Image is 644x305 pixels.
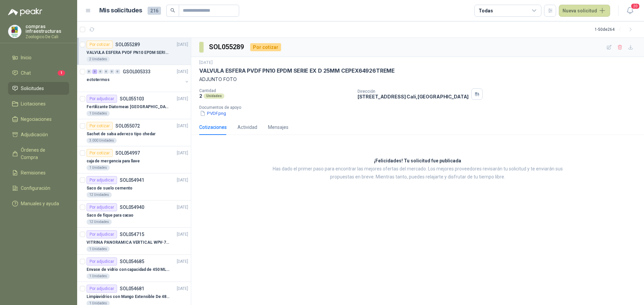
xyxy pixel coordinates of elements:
[120,286,144,291] p: SOL054681
[87,230,117,238] div: Por adjudicar
[624,5,636,17] button: 20
[115,124,140,128] p: SOL055072
[199,124,227,131] div: Cotizaciones
[25,24,69,33] p: compras infraestructuras
[21,131,48,138] span: Adjudicación
[21,184,50,192] span: Configuración
[250,43,281,51] div: Por cotizar
[87,192,112,198] div: 12 Unidades
[199,67,395,74] p: VALVULA ESFERA PVDF PN10 EPDM SERIE EX D 25MM CEPEX64926TREME
[199,76,636,83] p: ADJUNTO FOTO
[87,176,117,184] div: Por adjudicar
[123,69,151,74] p: GSOL005333
[148,7,161,15] span: 216
[21,146,63,161] span: Órdenes de Compra
[25,35,69,39] p: Zoologico De Cali
[58,70,65,76] span: 1
[87,285,117,293] div: Por adjudicar
[21,100,46,107] span: Licitaciones
[8,25,21,38] img: Company Logo
[109,69,114,74] div: 0
[77,38,191,65] a: Por cotizarSOL055289[DATE] VALVULA ESFERA PVDF PN10 EPDM SERIE EX D 25MM CEPEX64926TREME2 Unidades
[237,124,257,131] div: Actividad
[99,6,142,15] h1: Mis solicitudes
[8,82,69,95] a: Solicitudes
[77,173,191,201] a: Por adjudicarSOL054941[DATE] Saco de suelo cemento12 Unidades
[77,228,191,255] a: Por adjudicarSOL054715[DATE] VITRINA PANORAMICA VERTICAL WPV-700FA1 Unidades
[77,255,191,282] a: Por adjudicarSOL054685[DATE] Envase de vidrio con capacidad de 450 ML – 9X8X8 CM Caja x 12 unidad...
[87,131,156,137] p: Sachet de salsa aderezo tipo chedar
[77,201,191,228] a: Por adjudicarSOL054940[DATE] Saco de fique para cacao12 Unidades
[87,149,113,157] div: Por cotizar
[21,169,46,176] span: Remisiones
[177,258,188,265] p: [DATE]
[199,88,352,93] p: Cantidad
[177,69,188,75] p: [DATE]
[209,42,245,52] h3: SOL055289
[87,239,170,246] p: VITRINA PANORAMICA VERTICAL WPV-700FA
[21,69,31,77] span: Chat
[120,259,144,264] p: SOL054685
[177,231,188,238] p: [DATE]
[87,203,117,211] div: Por adjudicar
[177,286,188,292] p: [DATE]
[204,93,224,99] div: Unidades
[479,7,493,14] div: Todas
[177,96,188,102] p: [DATE]
[87,57,110,62] div: 2 Unidades
[8,182,69,195] a: Configuración
[559,5,610,17] button: Nueva solicitud
[87,50,170,56] p: VALVULA ESFERA PVDF PN10 EPDM SERIE EX D 25MM CEPEX64926TREME
[87,246,110,252] div: 1 Unidades
[199,93,202,99] p: 2
[177,42,188,48] p: [DATE]
[8,97,69,110] a: Licitaciones
[87,257,117,265] div: Por adjudicar
[21,200,59,207] span: Manuales y ayuda
[87,294,170,300] p: Limpiavidrios con Mango Extensible De 48 a 78 cm
[199,110,227,117] button: PVDF.png
[120,205,144,210] p: SOL054940
[77,92,191,119] a: Por adjudicarSOL055103[DATE] Fertilizante Diatomeas [GEOGRAPHIC_DATA] 25kg Polvo1 Unidades
[8,197,69,210] a: Manuales y ayuda
[120,96,144,101] p: SOL055103
[170,8,175,13] span: search
[87,212,133,219] p: Saco de fique para cacao
[177,204,188,211] p: [DATE]
[115,42,140,47] p: SOL055289
[87,95,117,103] div: Por adjudicar
[120,232,144,237] p: SOL054715
[263,165,572,181] p: Has dado el primer paso para encontrar las mejores ofertas del mercado. Los mejores proveedores r...
[87,185,132,192] p: Saco de suelo cemento
[8,128,69,141] a: Adjudicación
[8,113,69,126] a: Negociaciones
[77,146,191,173] a: Por cotizarSOL054997[DATE] caja de mergencia para llave1 Unidades
[199,105,641,110] p: Documentos de apoyo
[177,150,188,156] p: [DATE]
[358,89,469,94] p: Dirección
[115,151,140,155] p: SOL054997
[631,3,640,9] span: 20
[8,67,69,79] a: Chat1
[120,178,144,182] p: SOL054941
[87,111,110,116] div: 1 Unidades
[77,119,191,146] a: Por cotizarSOL055072[DATE] Sachet de salsa aderezo tipo chedar3.000 Unidades
[87,274,110,279] div: 1 Unidades
[87,68,190,89] a: 0 3 0 0 0 0 GSOL005333[DATE] ectotermos
[104,69,109,74] div: 0
[98,69,103,74] div: 0
[595,24,636,35] div: 1 - 50 de 264
[92,69,97,74] div: 3
[358,94,469,99] p: [STREET_ADDRESS] Cali , [GEOGRAPHIC_DATA]
[8,8,42,16] img: Logo peakr
[87,219,112,225] div: 12 Unidades
[87,69,92,74] div: 0
[87,165,110,170] div: 1 Unidades
[268,124,288,131] div: Mensajes
[115,69,120,74] div: 0
[87,266,170,273] p: Envase de vidrio con capacidad de 450 ML – 9X8X8 CM Caja x 12 unidades
[87,138,117,143] div: 3.000 Unidades
[87,41,113,49] div: Por cotizar
[87,122,113,130] div: Por cotizar
[374,157,461,165] h3: ¡Felicidades! Tu solicitud fue publicada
